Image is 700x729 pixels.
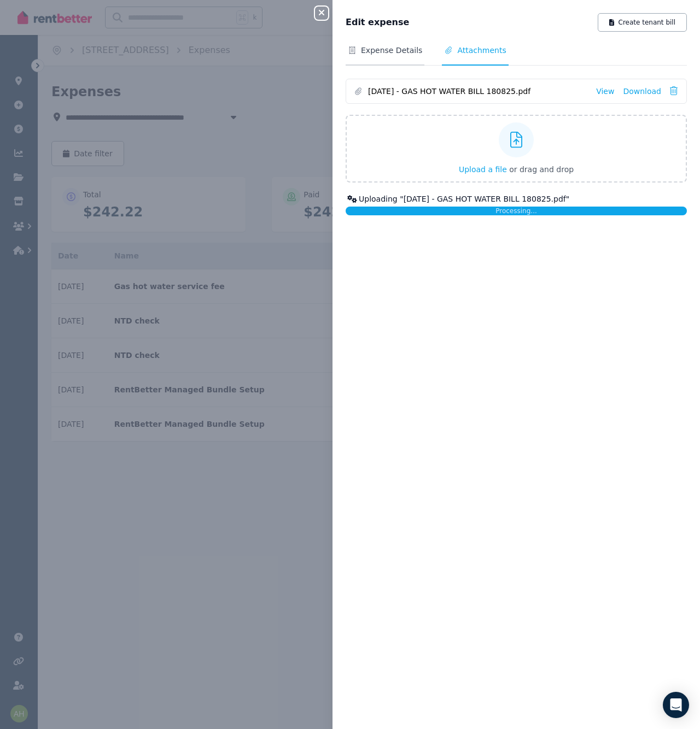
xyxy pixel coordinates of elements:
[459,164,574,175] button: Upload a file or drag and drop
[361,45,422,56] span: Expense Details
[623,86,661,97] a: Download
[596,86,614,97] a: View
[346,16,409,29] span: Edit expense
[368,86,587,97] span: [DATE] - GAS HOT WATER BILL 180825.pdf
[346,193,687,204] div: Uploading " [DATE] - GAS HOT WATER BILL 180825.pdf "
[509,165,574,174] span: or drag and drop
[457,45,506,56] span: Attachments
[346,45,687,66] nav: Tabs
[598,13,687,32] button: Create tenant bill
[495,207,537,215] span: Processing...
[663,692,689,718] div: Open Intercom Messenger
[459,165,507,174] span: Upload a file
